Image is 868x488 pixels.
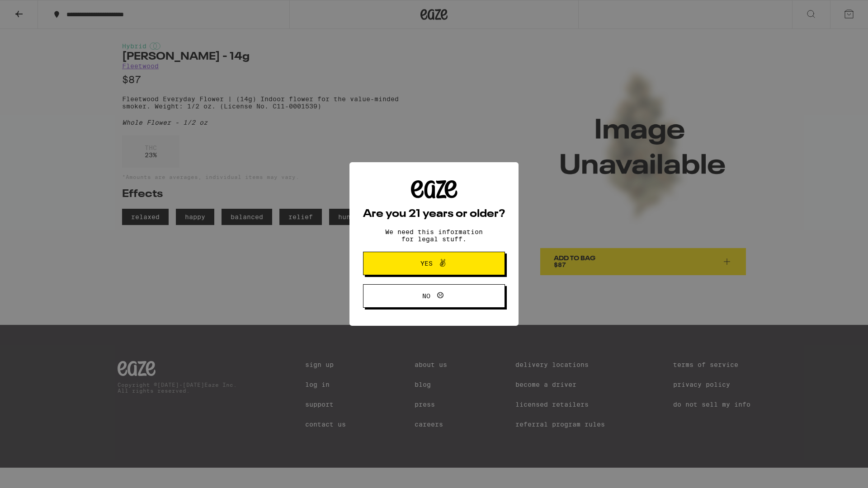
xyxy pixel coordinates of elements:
[363,252,505,275] button: Yes
[363,209,505,220] h2: Are you 21 years or older?
[420,260,433,267] span: Yes
[363,284,505,308] button: No
[422,293,430,299] span: No
[377,228,491,243] p: We need this information for legal stuff.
